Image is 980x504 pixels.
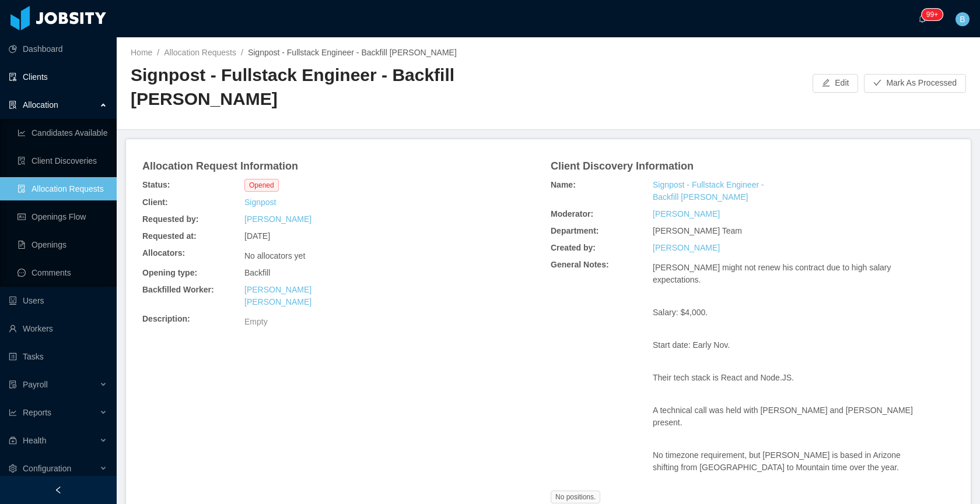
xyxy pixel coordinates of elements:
[653,306,921,319] p: Salary: $4,000.
[131,64,548,111] h2: Signpost - Fullstack Engineer - Backfill [PERSON_NAME]
[131,48,152,57] a: Home
[653,179,784,203] a: Signpost - Fullstack Engineer - Backfill [PERSON_NAME]
[813,74,858,93] button: icon: editEdit
[9,380,17,389] i: icon: file-protect
[142,213,198,225] b: Requested by:
[9,289,107,312] a: icon: robotUsers
[551,242,596,254] b: Created by:
[650,223,786,239] div: [PERSON_NAME] Team
[864,74,966,93] button: checkMark As Processed
[23,100,58,110] span: Allocation
[157,48,159,57] span: /
[142,267,197,279] b: Opening type:
[9,345,107,368] a: icon: profileTasks
[244,230,270,242] span: [DATE]
[17,121,107,144] a: icon: line-chartCandidates Available
[9,65,107,89] a: icon: auditClients
[23,408,51,417] span: Reports
[653,242,720,254] a: [PERSON_NAME]
[653,404,921,429] p: A technical call was held with [PERSON_NAME] and [PERSON_NAME] present.
[922,9,943,20] sup: 245
[142,196,168,209] b: Client:
[653,208,720,220] a: [PERSON_NAME]
[9,464,17,473] i: icon: setting
[142,179,170,191] b: Status:
[23,380,48,389] span: Payroll
[244,179,279,192] span: Opened
[142,247,185,259] b: Allocators:
[142,158,298,174] article: Allocation Request Information
[244,284,376,308] a: [PERSON_NAME] [PERSON_NAME]
[551,491,600,503] span: No positions.
[142,284,214,296] b: Backfilled Worker:
[23,436,46,445] span: Health
[244,213,311,225] a: [PERSON_NAME]
[9,37,107,61] a: icon: pie-chartDashboard
[551,158,694,174] article: Client Discovery Information
[17,149,107,172] a: icon: file-searchClient Discoveries
[241,48,243,57] span: /
[17,261,107,284] a: icon: messageComments
[918,15,926,23] i: icon: bell
[17,233,107,256] a: icon: file-textOpenings
[9,408,17,417] i: icon: line-chart
[164,48,236,57] a: Allocation Requests
[17,177,107,200] a: icon: file-doneAllocation Requests
[653,372,921,384] p: Their tech stack is React and Node.JS.
[244,267,270,279] span: Backfill
[551,259,609,271] b: General Notes:
[23,464,71,473] span: Configuration
[9,101,17,109] i: icon: solution
[551,208,593,220] b: Moderator:
[244,196,276,209] a: Signpost
[248,48,457,57] span: Signpost - Fullstack Engineer - Backfill [PERSON_NAME]
[653,449,921,474] p: No timezone requirement, but [PERSON_NAME] is based in Arizone shifting from [GEOGRAPHIC_DATA] to...
[142,230,197,242] b: Requested at:
[551,225,598,237] b: Department:
[244,250,305,262] div: No allocators yet
[960,12,965,26] span: B
[9,436,17,445] i: icon: medicine-box
[244,317,268,326] span: Empty
[551,179,576,191] b: Name:
[9,317,107,340] a: icon: userWorkers
[653,339,921,351] p: Start date: Early Nov.
[653,262,921,286] p: [PERSON_NAME] might not renew his contract due to high salary expectations.
[17,205,107,228] a: icon: idcardOpenings Flow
